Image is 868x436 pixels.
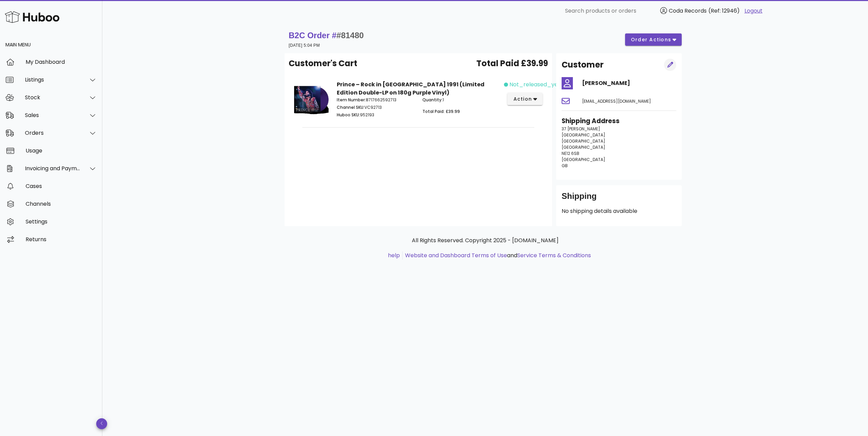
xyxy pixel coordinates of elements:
div: Shipping [562,191,676,207]
div: Returns [26,236,97,243]
span: Total Paid: £39.99 [422,108,460,114]
span: 37 [PERSON_NAME] [562,126,600,132]
div: Invoicing and Payments [25,165,81,172]
span: action [513,96,532,103]
span: Item Number: [337,97,366,103]
span: Coda Records [669,7,707,15]
button: action [507,93,542,105]
a: help [388,251,400,259]
button: order actions [625,33,682,46]
span: Huboo SKU: [337,112,360,118]
li: and [403,251,591,260]
span: [GEOGRAPHIC_DATA] [562,132,605,138]
span: [GEOGRAPHIC_DATA] [562,138,605,144]
div: Settings [26,218,97,225]
span: #81480 [336,31,364,40]
p: VC92713 [337,104,414,111]
span: [EMAIL_ADDRESS][DOMAIN_NAME] [582,98,651,104]
a: Service Terms & Conditions [517,251,591,259]
div: Orders [25,130,81,136]
div: Cases [26,183,97,189]
span: GB [562,163,568,169]
p: All Rights Reserved. Copyright 2025 - [DOMAIN_NAME] [290,236,680,245]
span: not_released_yet [509,81,560,89]
p: 8717662592713 [337,97,414,103]
img: Huboo Logo [5,10,59,24]
span: Total Paid £39.99 [476,57,548,70]
h4: [PERSON_NAME] [582,79,676,87]
small: [DATE] 5:04 PM [289,43,320,48]
div: Listings [25,76,81,83]
div: Sales [25,112,81,118]
h3: Shipping Address [562,116,676,126]
span: Customer's Cart [289,57,357,70]
div: Usage [26,147,97,154]
p: No shipping details available [562,207,676,215]
h2: Customer [562,59,604,71]
p: 1 [422,97,500,103]
span: NE12 6SB [562,150,579,156]
img: Product Image [294,81,329,118]
span: order actions [631,36,671,43]
div: Channels [26,201,97,207]
div: My Dashboard [26,59,97,65]
span: Channel SKU: [337,104,364,110]
div: Stock [25,94,81,101]
span: [GEOGRAPHIC_DATA] [562,144,605,150]
strong: B2C Order # [289,31,364,40]
a: Website and Dashboard Terms of Use [405,251,507,259]
p: 952193 [337,112,414,118]
strong: Prince – Rock in [GEOGRAPHIC_DATA] 1991 (Limited Edition Double-LP on 180g Purple Vinyl) [337,81,484,97]
span: Quantity: [422,97,443,103]
span: [GEOGRAPHIC_DATA] [562,157,605,162]
span: (Ref: 12946) [708,7,740,15]
a: Logout [744,7,763,15]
